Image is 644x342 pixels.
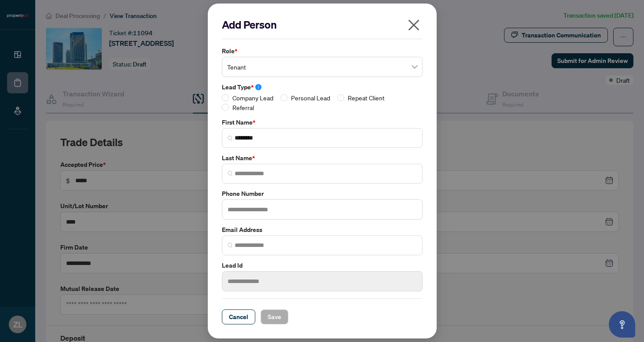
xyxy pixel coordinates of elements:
img: search_icon [228,243,233,248]
h2: Add Person [222,18,423,32]
span: Cancel [229,310,248,324]
span: Referral [229,103,258,112]
span: close [407,18,421,32]
label: Lead Type [222,82,423,92]
button: Open asap [609,311,635,338]
label: First Name [222,118,423,127]
label: Last Name [222,153,423,163]
label: Email Address [222,225,423,235]
img: search_icon [228,136,233,141]
label: Phone Number [222,189,423,199]
span: Tenant [227,59,417,75]
label: Role [222,46,423,56]
span: Company Lead [229,93,277,103]
button: Save [261,309,288,324]
img: search_icon [228,171,233,176]
label: Lead Id [222,261,423,270]
span: Repeat Client [344,93,388,103]
span: info-circle [255,84,261,90]
button: Cancel [222,309,255,324]
span: Personal Lead [287,93,334,103]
